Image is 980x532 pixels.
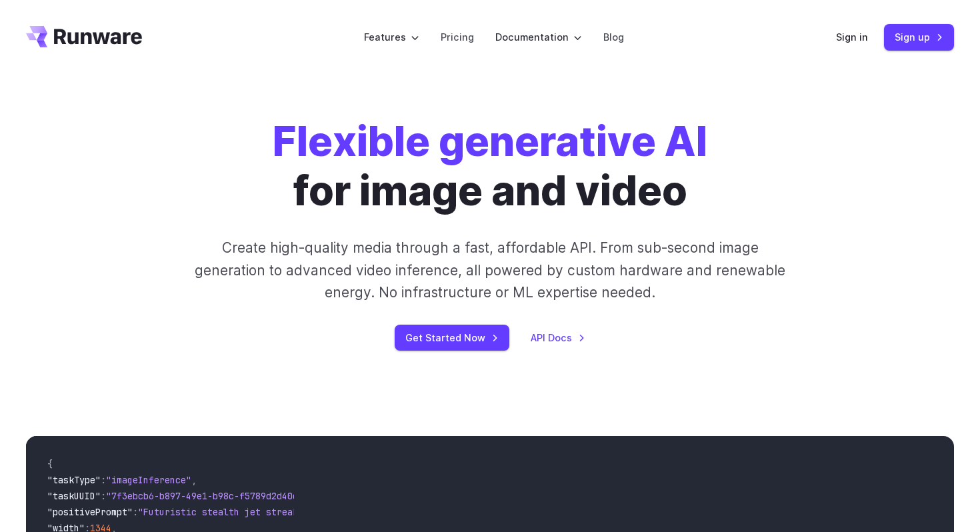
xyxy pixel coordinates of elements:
a: Blog [603,29,624,45]
a: Get Started Now [395,325,509,351]
span: "taskUUID" [47,490,101,502]
a: API Docs [531,330,585,345]
a: Sign up [884,24,954,50]
span: "imageInference" [106,474,191,486]
a: Sign in [836,29,868,45]
span: "positivePrompt" [47,506,133,518]
span: : [101,490,106,502]
span: : [133,506,138,518]
span: "7f3ebcb6-b897-49e1-b98c-f5789d2d40d7" [106,490,309,502]
a: Go to / [26,26,142,47]
span: { [47,458,53,470]
span: "taskType" [47,474,101,486]
label: Features [364,29,419,45]
a: Pricing [441,29,474,45]
h1: for image and video [273,117,707,215]
label: Documentation [495,29,582,45]
span: , [191,474,197,486]
p: Create high-quality media through a fast, affordable API. From sub-second image generation to adv... [193,237,787,303]
span: "Futuristic stealth jet streaking through a neon-lit cityscape with glowing purple exhaust" [138,506,623,518]
strong: Flexible generative AI [273,117,707,166]
span: : [101,474,106,486]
